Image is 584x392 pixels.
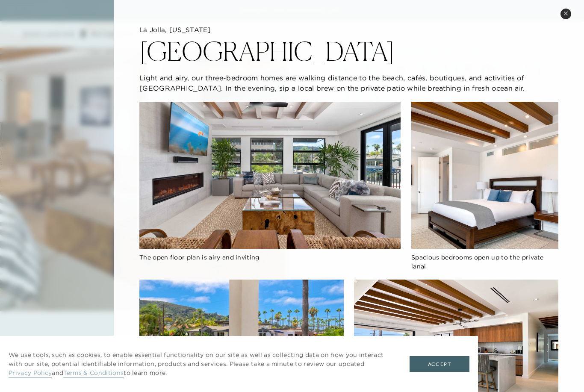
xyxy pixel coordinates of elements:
[139,26,558,34] h5: La Jolla, [US_STATE]
[9,369,52,378] a: Privacy Policy
[411,253,544,270] span: Spacious bedrooms open up to the private lanai
[63,369,124,378] a: Terms & Conditions
[139,73,558,93] p: Light and airy, our three-bedroom homes are walking distance to the beach, cafés, boutiques, and ...
[139,253,260,261] span: The open floor plan is airy and inviting
[9,351,392,377] p: We use tools, such as cookies, to enable essential functionality on our site as well as collectin...
[139,38,395,64] h2: [GEOGRAPHIC_DATA]
[410,356,469,372] button: Accept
